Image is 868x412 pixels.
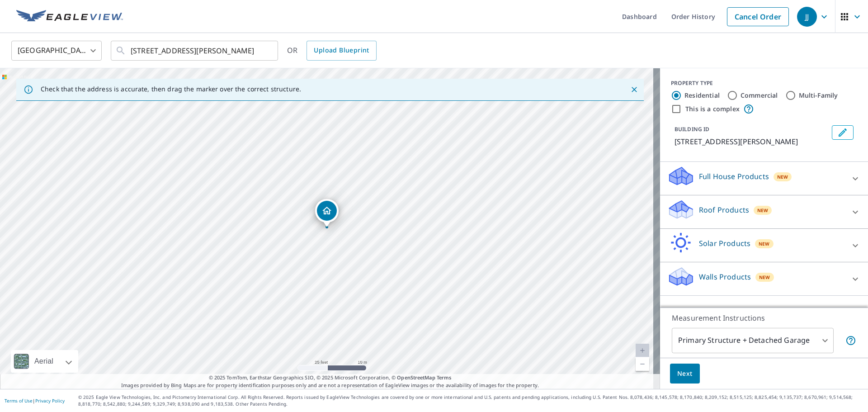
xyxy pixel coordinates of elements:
[675,136,828,147] p: [STREET_ADDRESS][PERSON_NAME]
[35,398,65,404] a: Privacy Policy
[777,173,788,180] span: New
[5,398,65,403] p: |
[672,328,834,353] div: Primary Structure + Detached Garage
[671,79,857,87] div: PROPERTY TYPE
[32,350,56,373] div: Aerial
[699,271,751,282] p: Walls Products
[307,41,376,61] a: Upload Blueprint
[672,313,856,323] p: Measurement Instructions
[11,38,102,63] div: [GEOGRAPHIC_DATA]
[78,394,863,407] p: © 2025 Eagle View Technologies, Inc. and Pictometry International Corp. All Rights Reserved. Repo...
[759,240,770,247] span: New
[832,125,854,140] button: Edit building 1
[667,199,861,225] div: Roof ProductsNew
[677,368,693,379] span: Next
[797,7,817,27] div: JJ
[684,91,720,100] label: Residential
[131,38,259,63] input: Search by address or latitude-longitude
[397,374,435,381] a: OpenStreetMap
[11,350,78,373] div: Aerial
[314,45,369,56] span: Upload Blueprint
[437,374,452,381] a: Terms
[759,274,770,281] span: New
[670,364,700,384] button: Next
[699,171,769,182] p: Full House Products
[727,7,789,26] a: Cancel Order
[667,232,861,258] div: Solar ProductsNew
[845,335,856,346] span: Your report will include the primary structure and a detached garage if one exists.
[667,166,861,191] div: Full House ProductsNew
[16,10,123,24] img: EV Logo
[636,357,649,371] a: Current Level 20, Zoom Out
[757,207,769,214] span: New
[41,85,301,93] p: Check that the address is accurate, then drag the marker over the correct structure.
[636,344,649,357] a: Current Level 20, Zoom In Disabled
[667,266,861,292] div: Walls ProductsNew
[209,374,452,382] span: © 2025 TomTom, Earthstar Geographics SIO, © 2025 Microsoft Corporation, ©
[699,204,749,215] p: Roof Products
[699,238,750,249] p: Solar Products
[628,84,640,95] button: Close
[741,91,778,100] label: Commercial
[287,41,377,61] div: OR
[315,199,339,227] div: Dropped pin, building 1, Residential property, 4823 State Road V De Soto, MO 63020
[5,398,33,404] a: Terms of Use
[799,91,838,100] label: Multi-Family
[685,104,740,114] label: This is a complex
[675,125,709,133] p: BUILDING ID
